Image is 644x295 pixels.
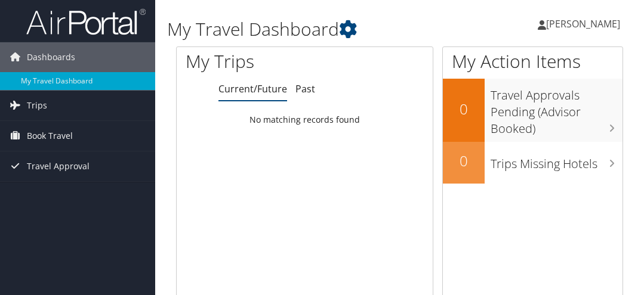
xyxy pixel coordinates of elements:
a: Current/Future [218,82,287,95]
span: Book Travel [27,121,73,151]
h1: My Action Items [443,49,623,74]
img: airportal-logo.png [26,8,146,36]
span: Trips [27,91,47,120]
h3: Trips Missing Hotels [491,150,623,172]
td: No matching records found [177,109,433,131]
span: Travel Approval [27,151,90,181]
a: Past [295,82,315,95]
h2: 0 [443,151,485,171]
span: [PERSON_NAME] [546,17,620,30]
a: [PERSON_NAME] [538,6,632,42]
span: Dashboards [27,42,75,72]
h1: My Travel Dashboard [167,17,477,42]
a: 0Trips Missing Hotels [443,142,623,184]
h1: My Trips [186,49,317,74]
h3: Travel Approvals Pending (Advisor Booked) [491,81,623,137]
a: 0Travel Approvals Pending (Advisor Booked) [443,79,623,141]
h2: 0 [443,99,485,119]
